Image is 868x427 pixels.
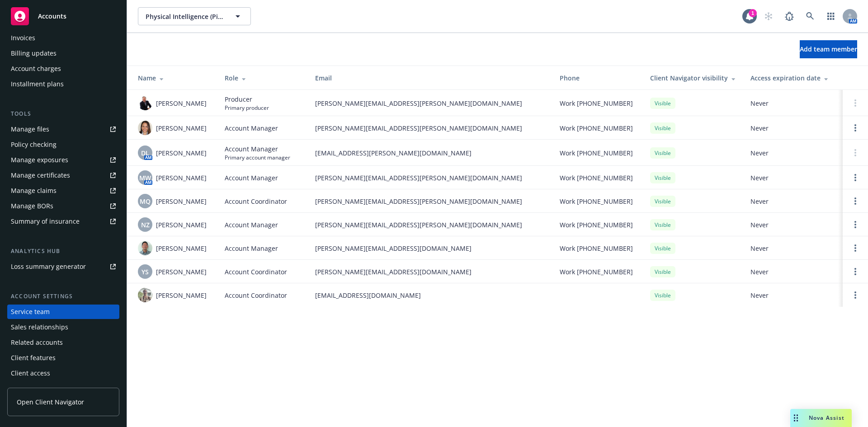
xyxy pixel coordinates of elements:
[809,414,844,422] span: Nova Assist
[650,266,675,277] div: Visible
[11,305,50,319] div: Service team
[7,320,119,334] a: Sales relationships
[7,259,119,274] a: Loss summary generator
[11,320,68,334] div: Sales relationships
[225,267,287,277] span: Account Coordinator
[225,220,278,230] span: Account Manager
[138,241,152,255] img: photo
[7,366,119,380] a: Client access
[560,123,633,133] span: Work [PHONE_NUMBER]
[560,73,636,83] div: Phone
[315,244,545,253] span: [PERSON_NAME][EMAIL_ADDRESS][DOMAIN_NAME]
[315,123,545,133] span: [PERSON_NAME][EMAIL_ADDRESS][PERSON_NAME][DOMAIN_NAME]
[11,199,53,213] div: Manage BORs
[156,267,207,277] span: [PERSON_NAME]
[7,4,119,29] a: Accounts
[156,123,207,133] span: [PERSON_NAME]
[650,73,736,83] div: Client Navigator visibility
[850,243,861,253] a: Open options
[11,153,68,167] div: Manage exposures
[800,45,857,53] span: Add team member
[11,46,57,61] div: Billing updates
[650,122,675,134] div: Visible
[650,243,675,254] div: Visible
[11,122,49,136] div: Manage files
[11,259,86,274] div: Loss summary generator
[7,137,119,152] a: Policy checking
[822,7,840,25] a: Switch app
[11,366,50,380] div: Client access
[7,31,119,45] a: Invoices
[850,219,861,230] a: Open options
[315,197,545,206] span: [PERSON_NAME][EMAIL_ADDRESS][PERSON_NAME][DOMAIN_NAME]
[225,173,278,183] span: Account Manager
[560,197,633,206] span: Work [PHONE_NUMBER]
[315,267,545,277] span: [PERSON_NAME][EMAIL_ADDRESS][DOMAIN_NAME]
[156,220,207,230] span: [PERSON_NAME]
[315,220,545,230] span: [PERSON_NAME][EMAIL_ADDRESS][PERSON_NAME][DOMAIN_NAME]
[800,40,857,58] button: Add team member
[560,173,633,183] span: Work [PHONE_NUMBER]
[7,292,119,301] div: Account settings
[156,291,207,300] span: [PERSON_NAME]
[7,109,119,118] div: Tools
[759,7,778,25] a: Start snowing
[780,7,798,25] a: Report a Bug
[850,266,861,277] a: Open options
[140,197,151,206] span: MQ
[750,267,835,277] span: Never
[650,172,675,183] div: Visible
[850,172,861,183] a: Open options
[850,196,861,206] a: Open options
[7,122,119,136] a: Manage files
[225,154,290,161] span: Primary account manager
[750,123,835,133] span: Never
[225,197,287,206] span: Account Coordinator
[801,7,819,25] a: Search
[225,244,278,253] span: Account Manager
[7,247,119,256] div: Analytics hub
[156,99,207,108] span: [PERSON_NAME]
[225,123,278,133] span: Account Manager
[7,61,119,76] a: Account charges
[750,197,835,206] span: Never
[225,291,287,300] span: Account Coordinator
[142,267,149,277] span: YS
[156,173,207,183] span: [PERSON_NAME]
[850,290,861,300] a: Open options
[7,153,119,167] a: Manage exposures
[225,144,290,154] span: Account Manager
[650,290,675,301] div: Visible
[315,73,545,83] div: Email
[7,183,119,198] a: Manage claims
[11,168,70,183] div: Manage certificates
[650,98,675,109] div: Visible
[11,31,35,45] div: Invoices
[7,214,119,229] a: Summary of insurance
[750,99,835,108] span: Never
[750,73,835,83] div: Access expiration date
[225,104,269,112] span: Primary producer
[750,291,835,300] span: Never
[7,168,119,183] a: Manage certificates
[650,219,675,230] div: Visible
[138,288,152,302] img: photo
[750,173,835,183] span: Never
[750,244,835,253] span: Never
[11,61,61,76] div: Account charges
[11,183,57,198] div: Manage claims
[17,397,84,407] span: Open Client Navigator
[156,197,207,206] span: [PERSON_NAME]
[146,12,224,21] span: Physical Intelligence (Pi), Inc.
[750,148,835,158] span: Never
[11,351,56,365] div: Client features
[7,46,119,61] a: Billing updates
[790,409,802,427] div: Drag to move
[7,77,119,91] a: Installment plans
[138,7,251,25] button: Physical Intelligence (Pi), Inc.
[7,335,119,350] a: Related accounts
[560,267,633,277] span: Work [PHONE_NUMBER]
[850,122,861,133] a: Open options
[11,77,64,91] div: Installment plans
